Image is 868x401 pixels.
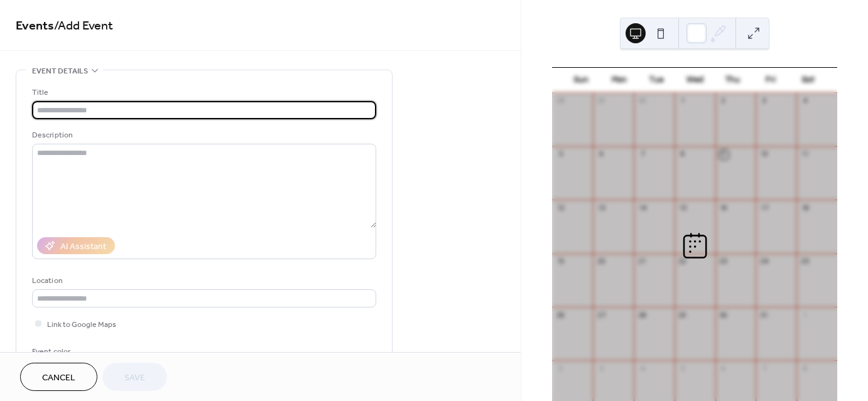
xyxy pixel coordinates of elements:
[16,14,54,38] a: Events
[678,364,688,373] div: 5
[54,14,113,38] span: / Add Event
[597,150,606,159] div: 6
[556,150,565,159] div: 5
[637,97,647,106] div: 30
[678,311,688,320] div: 29
[47,318,116,331] span: Link to Google Maps
[637,257,647,267] div: 21
[562,68,600,93] div: Sun
[759,311,769,320] div: 31
[719,97,729,106] div: 2
[597,97,606,106] div: 29
[597,203,606,213] div: 13
[600,68,637,93] div: Mon
[800,150,810,159] div: 11
[678,257,688,267] div: 22
[597,257,606,267] div: 20
[597,311,606,320] div: 27
[678,203,688,213] div: 15
[556,364,565,373] div: 2
[719,311,729,320] div: 30
[789,68,827,93] div: Sat
[556,97,565,106] div: 28
[32,129,374,142] div: Description
[42,372,75,385] span: Cancel
[800,257,810,267] div: 25
[719,257,729,267] div: 23
[678,97,688,106] div: 1
[676,68,713,93] div: Wed
[800,203,810,213] div: 18
[637,311,647,320] div: 28
[759,203,769,213] div: 17
[759,257,769,267] div: 24
[713,68,751,93] div: Thu
[800,311,810,320] div: 1
[800,97,810,106] div: 4
[20,363,97,391] button: Cancel
[556,203,565,213] div: 12
[719,203,729,213] div: 16
[759,97,769,106] div: 3
[800,364,810,373] div: 8
[637,364,647,373] div: 4
[556,311,565,320] div: 26
[759,150,769,159] div: 10
[678,150,688,159] div: 8
[32,345,126,358] div: Event color
[32,65,88,78] span: Event details
[751,68,789,93] div: Fri
[32,274,374,287] div: Location
[719,364,729,373] div: 6
[637,150,647,159] div: 7
[759,364,769,373] div: 7
[556,257,565,267] div: 19
[32,86,374,99] div: Title
[637,203,647,213] div: 14
[719,150,729,159] div: 9
[638,68,676,93] div: Tue
[597,364,606,373] div: 3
